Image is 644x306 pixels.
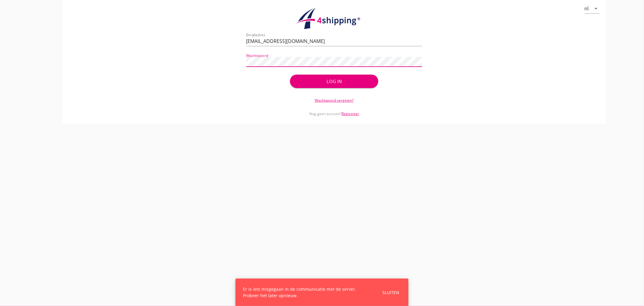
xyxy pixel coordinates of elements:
[585,6,589,11] div: nl
[246,36,422,46] input: Emailadres
[593,5,600,12] i: arrow_drop_down
[382,289,399,296] div: Sluiten
[380,287,401,297] button: Sluiten
[243,286,368,299] div: Er is iets misgegaan in de communicatie met de server. Probeer het later opnieuw.
[300,78,368,85] div: Log in
[290,75,378,88] button: Log in
[315,98,354,103] a: Wachtwoord vergeten?
[341,111,359,116] a: Registreer
[246,103,422,117] div: Nog geen account?
[295,7,374,30] img: logo.1f945f1d.svg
